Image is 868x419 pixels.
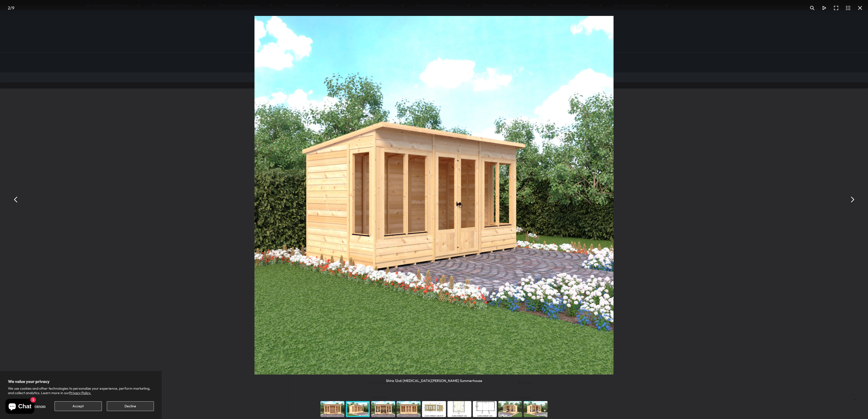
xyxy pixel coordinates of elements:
button: Next [846,194,858,206]
h2: We value your privacy [8,379,154,384]
button: Decline [107,401,154,411]
span: 2 [8,5,10,10]
inbox-online-store-chat: Shopify online store chat [4,399,36,415]
button: Accept [55,401,102,411]
div: Shire 12x6 [MEDICAL_DATA][PERSON_NAME] Summerhouse [386,374,482,383]
div: / [2,2,20,14]
button: Toggle zoom level [806,2,818,14]
p: We use cookies and other technologies to personalize your experience, perform marketing, and coll... [8,386,154,395]
button: Toggle thumbnails [842,2,854,14]
a: Privacy Policy. [69,391,91,395]
button: Close [854,2,866,14]
span: 9 [12,5,14,10]
button: Previous [10,194,22,206]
